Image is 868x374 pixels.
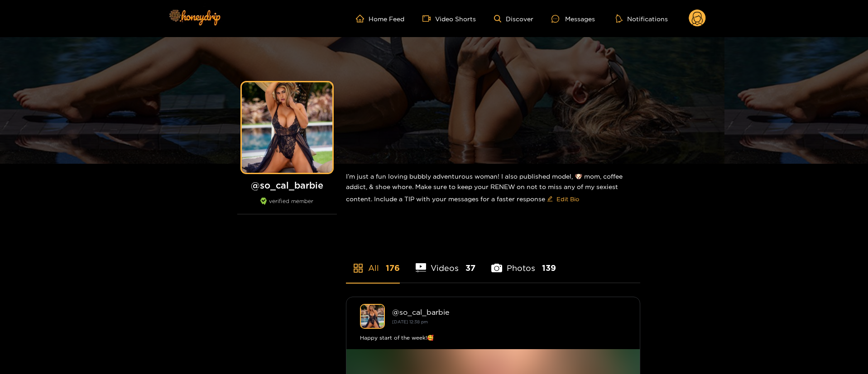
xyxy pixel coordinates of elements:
[556,194,579,204] span: Edit Bio
[547,196,553,203] span: edit
[491,242,556,283] li: Photos
[360,304,385,329] img: so_cal_barbie
[494,15,533,23] a: Discover
[465,262,475,274] span: 37
[545,192,581,206] button: editEdit Bio
[551,14,595,24] div: Messages
[360,333,626,342] div: Happy start of the week!🥰
[353,263,364,274] span: appstore
[346,242,400,283] li: All
[356,14,369,23] span: home
[237,198,337,214] div: verified member
[346,164,640,213] div: I’m just a fun loving bubbly adventurous woman! I also published model, 🐶 mom, coffee addict, & s...
[237,180,337,191] h1: @ so_cal_barbie
[392,319,428,324] small: [DATE] 12:38 pm
[386,262,400,274] span: 176
[422,14,435,23] span: video-camera
[542,262,556,274] span: 139
[613,14,671,23] button: Notifications
[356,14,404,23] a: Home Feed
[416,242,476,283] li: Videos
[392,308,626,316] div: @ so_cal_barbie
[422,14,476,23] a: Video Shorts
